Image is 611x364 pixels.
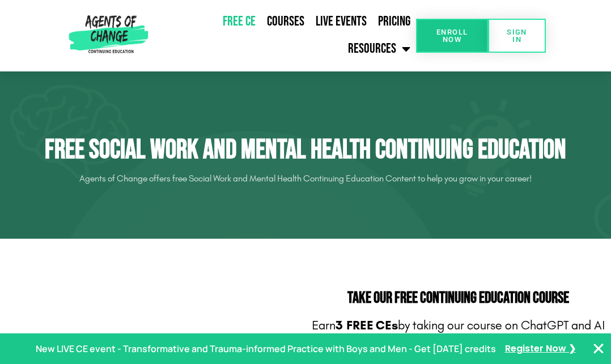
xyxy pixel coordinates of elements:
p: New LIVE CE event - Transformative and Trauma-informed Practice with Boys and Men - Get [DATE] cr... [36,341,496,357]
p: Agents of Change offers free Social Work and Mental Health Continuing Education Content to help y... [6,170,605,188]
a: SIGN IN [488,19,546,53]
nav: Menu [152,9,416,63]
h2: Take Our FREE Continuing Education Course [311,290,605,306]
a: Resources [342,35,416,63]
button: Close Banner [592,342,605,355]
a: Courses [261,9,310,35]
a: Free CE [217,9,261,35]
span: Enroll Now [434,28,470,43]
p: Earn by taking our course on ChatGPT and AI for Social Workers and Mental Health Professionals. [311,318,605,350]
span: SIGN IN [506,28,528,43]
a: Pricing [372,9,416,35]
a: Live Events [310,9,372,35]
a: Register Now ❯ [505,341,576,357]
h1: Free Social Work and Mental Health Continuing Education [6,134,605,167]
a: Enroll Now [416,19,488,53]
b: 3 FREE CEs [336,318,398,333]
